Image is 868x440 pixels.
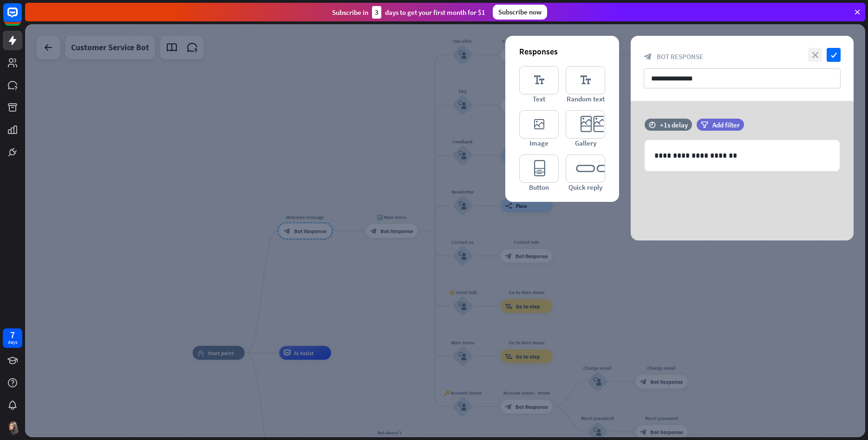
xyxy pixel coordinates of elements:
[7,4,35,32] button: Open LiveChat chat widget
[644,53,652,61] i: block_bot_response
[701,121,708,128] i: filter
[657,52,703,61] span: Bot Response
[10,331,15,339] div: 7
[372,6,381,19] div: 3
[3,328,22,348] a: 7 days
[808,48,822,62] i: close
[493,5,547,20] div: Subscribe now
[827,48,841,62] i: check
[660,120,688,129] div: +1s delay
[8,339,17,346] div: days
[332,6,485,19] div: Subscribe in days to get your first month for $1
[712,120,740,129] span: Add filter
[649,121,656,128] i: time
